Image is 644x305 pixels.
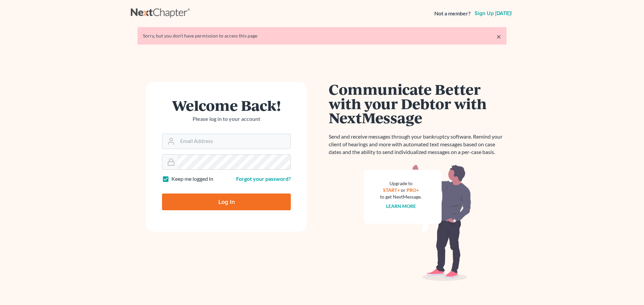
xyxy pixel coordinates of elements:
div: Sorry, but you don't have permission to access this page [143,32,501,39]
img: nextmessage_bg-59042aed3d76b12b5cd301f8e5b87938c9018125f34e5fa2b7a6b67550977c72.svg [364,164,471,281]
input: Log In [162,194,291,210]
div: Upgrade to [380,180,422,187]
a: START+ [383,187,400,193]
label: Keep me logged in [171,175,213,183]
h1: Welcome Back! [162,98,291,112]
div: to get NextMessage. [380,194,422,200]
a: × [496,32,501,41]
h1: Communicate Better with your Debtor with NextMessage [329,82,506,125]
a: Sign up [DATE]! [473,11,513,16]
input: Email Address [177,134,290,149]
strong: Not a member? [434,10,471,17]
span: or [401,187,406,193]
p: Send and receive messages through your bankruptcy software. Remind your client of hearings and mo... [329,133,506,156]
a: Learn more [386,203,416,209]
a: Forgot your password? [236,175,291,182]
a: PRO+ [407,187,419,193]
p: Please log in to your account [162,115,291,123]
